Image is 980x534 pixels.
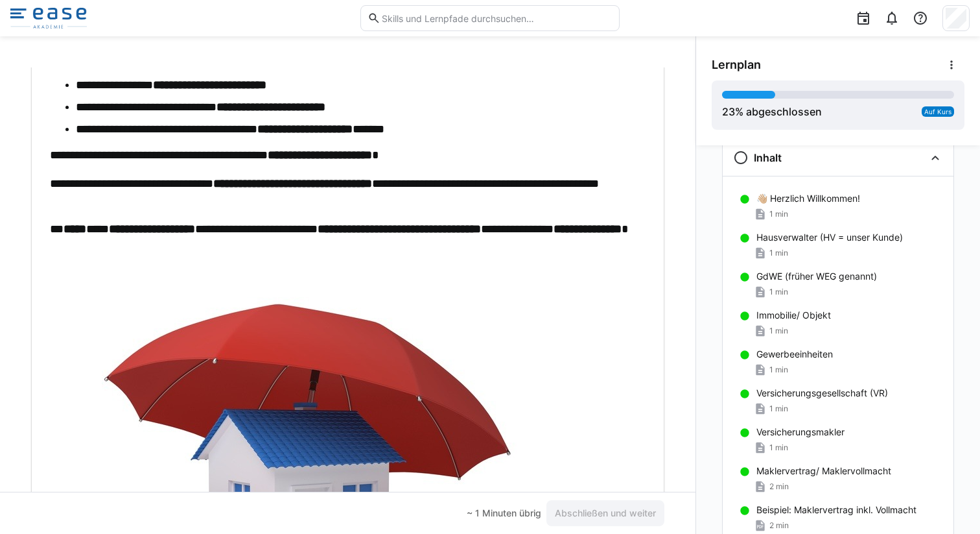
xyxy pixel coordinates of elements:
span: 1 min [769,443,788,453]
p: GdWE (früher WEG genannt) [756,270,877,283]
input: Skills und Lernpfade durchsuchen… [380,12,612,24]
span: 1 min [769,404,788,414]
div: % abgeschlossen [722,104,822,119]
span: 2 min [769,520,789,531]
span: Lernplan [712,58,761,72]
span: Auf Kurs [924,108,951,115]
span: 1 min [769,287,788,297]
span: 1 min [769,209,788,219]
h3: Inhalt [754,151,782,164]
span: 1 min [769,248,788,258]
span: 2 min [769,481,789,492]
p: Gewerbeeinheiten [756,348,833,361]
p: Versicherungsgesellschaft (VR) [756,387,888,400]
p: Hausverwalter (HV = unser Kunde) [756,231,903,244]
div: ~ 1 Minuten übrig [467,507,541,520]
span: Abschließen und weiter [553,507,658,520]
span: 1 min [769,365,788,375]
span: 1 min [769,326,788,336]
span: 23 [722,105,735,118]
button: Abschließen und weiter [546,500,664,526]
p: 👋🏼 Herzlich Willkommen! [756,192,860,205]
p: Immobilie/ Objekt [756,309,831,322]
p: Beispiel: Maklervertrag inkl. Vollmacht [756,504,916,516]
p: Versicherungsmakler [756,426,845,439]
p: Maklervertrag/ Maklervollmacht [756,465,891,478]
